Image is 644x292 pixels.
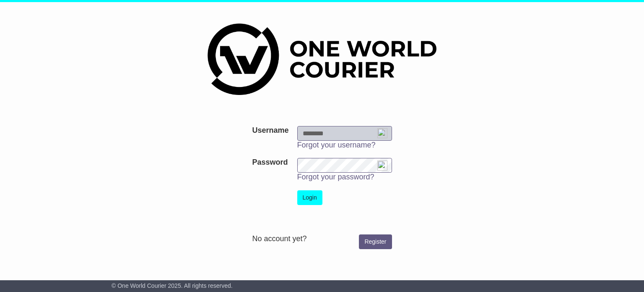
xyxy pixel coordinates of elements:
button: Login [297,190,322,205]
span: © One World Courier 2025. All rights reserved. [112,282,233,289]
a: Register [359,234,392,249]
img: npw-badge-icon-locked.svg [377,128,387,138]
label: Username [252,126,288,135]
img: One World [208,24,436,95]
div: No account yet? [252,234,392,244]
a: Forgot your password? [297,173,374,181]
a: Forgot your username? [297,141,376,149]
img: npw-badge-icon-locked.svg [377,160,387,171]
label: Password [252,158,288,167]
